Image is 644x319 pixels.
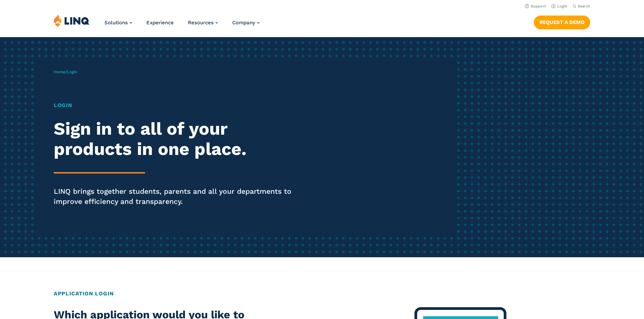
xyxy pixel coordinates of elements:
button: Open Search Bar [573,4,590,9]
h2: Application Login [54,290,590,298]
span: / [54,70,77,74]
p: LINQ brings together students, parents and all your departments to improve efficiency and transpa... [54,186,302,207]
span: Login [67,70,77,74]
a: Home [54,70,65,74]
img: LINQ | K‑12 Software [54,14,90,27]
a: Resources [188,20,218,26]
a: Support [525,4,546,8]
nav: Button Navigation [534,14,590,29]
a: Solutions [104,20,132,26]
h1: Login [54,101,302,109]
a: Company [232,20,260,26]
h2: Sign in to all of your products in one place. [54,119,302,159]
a: Login [551,4,567,8]
span: Resources [188,20,214,26]
span: Company [232,20,255,26]
span: Search [578,4,590,8]
a: Experience [146,20,174,26]
nav: Primary Navigation [104,14,260,36]
a: Request a Demo [534,16,590,29]
span: Solutions [104,20,128,26]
